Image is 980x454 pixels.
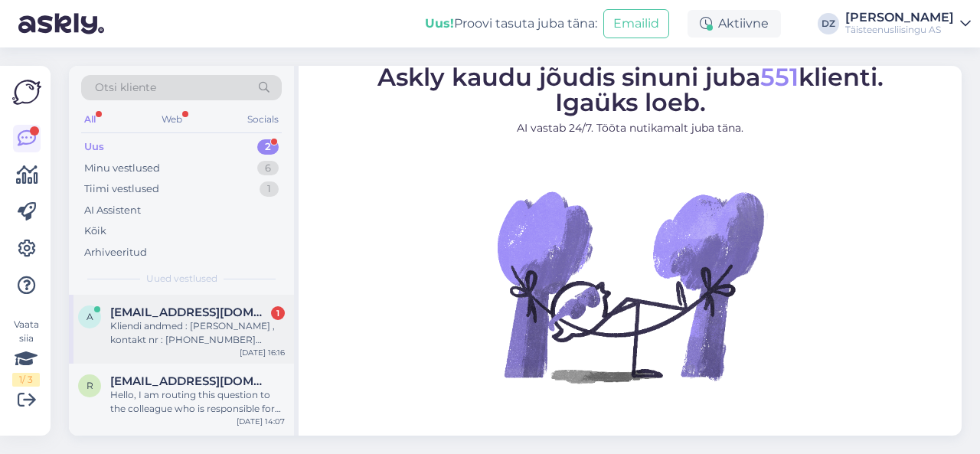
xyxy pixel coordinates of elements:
[271,306,285,320] div: 1
[377,62,884,117] span: Askly kaudu jõudis sinuni juba klienti. Igaüks loeb.
[95,80,156,96] span: Otsi kliente
[110,388,285,416] div: Hello, I am routing this question to the colleague who is responsible for this topic. The reply m...
[84,224,106,239] div: Kõik
[845,24,954,36] div: Täisteenusliisingu AS
[87,311,93,322] span: a
[81,109,99,129] div: All
[87,380,93,391] span: r
[425,15,597,33] div: Proovi tasuta juba täna:
[110,305,269,319] span: anastasia.arsenovits@tele2.com
[110,374,269,388] span: rimantasbru@gmail.com
[425,16,454,31] b: Uus!
[84,161,160,176] div: Minu vestlused
[110,319,285,347] div: Kliendi andmed : [PERSON_NAME] , kontakt nr : [PHONE_NUMBER] Ettevõte : [PERSON_NAME] OÜ
[492,149,768,424] img: No Chat active
[146,272,217,286] span: Uued vestlused
[244,109,282,129] div: Socials
[12,78,41,106] img: Askly Logo
[603,9,669,38] button: Emailid
[12,373,40,387] div: 1 / 3
[688,10,781,38] div: Aktiivne
[84,203,141,218] div: AI Assistent
[158,109,185,129] div: Web
[257,139,279,155] div: 2
[260,181,279,197] div: 1
[84,139,104,155] div: Uus
[84,181,159,197] div: Tiimi vestlused
[240,347,285,358] div: [DATE] 16:16
[377,120,884,136] p: AI vastab 24/7. Tööta nutikamalt juba täna.
[84,245,147,260] div: Arhiveeritud
[237,416,285,427] div: [DATE] 14:07
[818,13,839,34] div: DZ
[257,161,279,176] div: 6
[845,11,971,36] a: [PERSON_NAME]Täisteenusliisingu AS
[845,11,954,24] div: [PERSON_NAME]
[12,318,40,387] div: Vaata siia
[760,62,799,92] span: 551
